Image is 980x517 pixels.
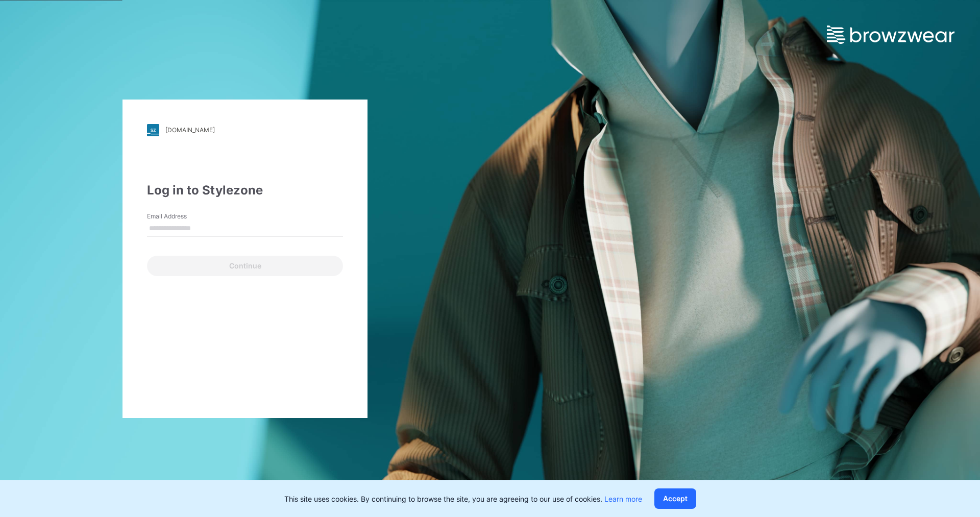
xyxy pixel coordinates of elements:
[604,495,642,503] a: Learn more
[654,488,696,509] button: Accept
[165,126,215,134] div: [DOMAIN_NAME]
[147,124,343,136] a: [DOMAIN_NAME]
[147,124,159,136] img: stylezone-logo.562084cfcfab977791bfbf7441f1a819.svg
[284,494,642,504] p: This site uses cookies. By continuing to browse the site, you are agreeing to our use of cookies.
[147,181,343,200] div: Log in to Stylezone
[827,26,954,44] img: browzwear-logo.e42bd6dac1945053ebaf764b6aa21510.svg
[147,212,218,221] label: Email Address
